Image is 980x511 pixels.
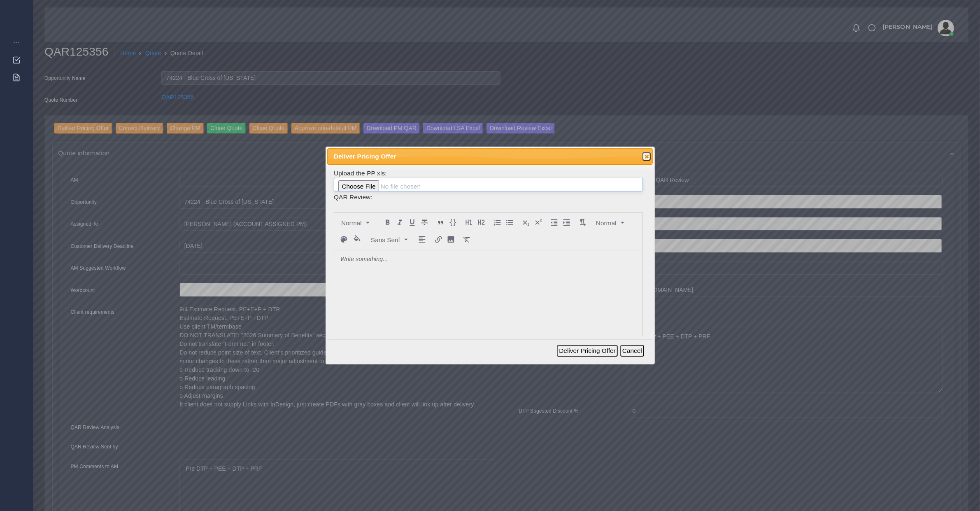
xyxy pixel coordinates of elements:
button: Cancel [620,345,644,357]
button: Close [642,152,651,161]
span: Deliver Pricing Offer [334,152,615,161]
button: Deliver Pricing Offer [557,345,617,357]
td: Upload the PP xls: [333,168,643,192]
td: QAR Review: [333,192,643,202]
